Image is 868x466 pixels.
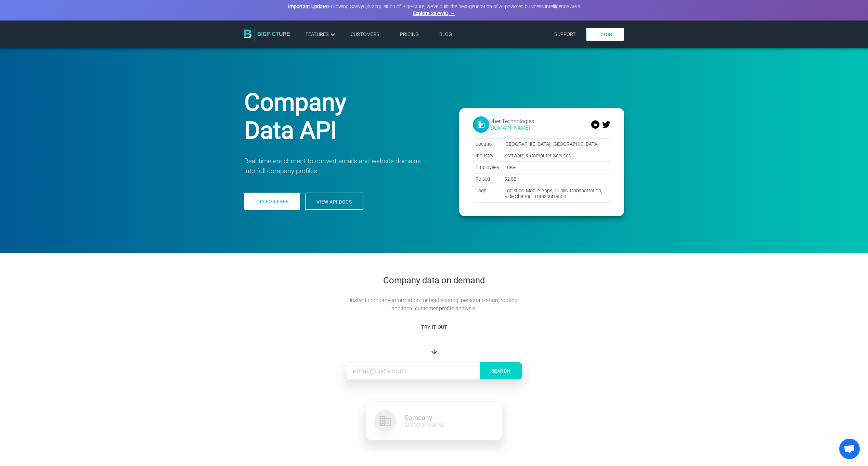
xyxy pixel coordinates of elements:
[306,30,337,39] a: Features
[591,120,599,129] img: linkedin.svg
[244,88,442,144] h1: Company Data API
[502,173,610,185] td: $2.5B
[839,439,860,459] a: チャットを開く
[473,162,502,173] td: Employees
[244,275,624,285] h2: Company data on demand
[480,362,522,379] button: Search
[349,296,520,313] p: Instant company information for lead scoring, personalization, routing, and ideal customer profil...
[502,162,610,173] td: 10K+
[473,173,502,185] td: Raised
[244,193,300,210] a: Try for free
[502,150,610,162] td: Software & Computer Services
[489,125,534,131] div: [DOMAIN_NAME]
[244,156,432,176] p: Real-time enrichment to convert emails and website domains into full company profiles.
[244,324,624,331] p: Try it out
[244,27,290,41] img: BigPicture.io
[502,185,610,203] td: Logistics, Mobile Apps, Public Transportation, Ride Sharing, Transportation
[347,362,522,379] input: email@okta.com
[473,185,502,203] td: Tags
[602,120,610,129] img: twitter-v2.svg
[586,28,624,41] a: Login
[305,193,364,210] a: View API docs
[404,414,445,422] div: Company
[502,139,610,150] td: [GEOGRAPHIC_DATA], [GEOGRAPHIC_DATA]
[473,139,502,150] td: Location
[489,118,534,125] div: Uber Technologies
[473,150,502,162] td: Industry
[404,422,445,428] div: [DOMAIN_NAME]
